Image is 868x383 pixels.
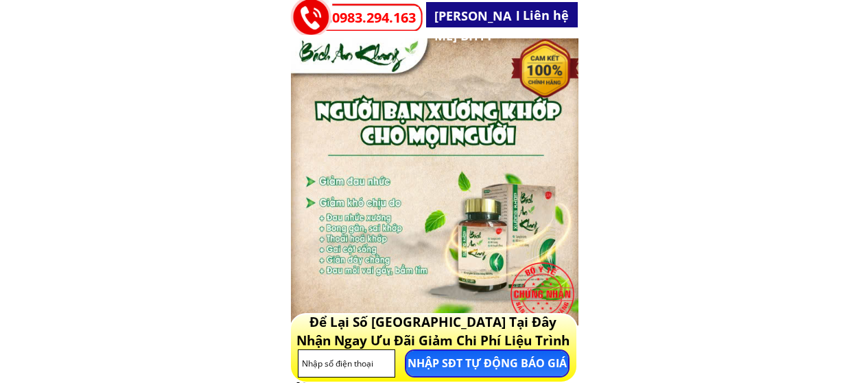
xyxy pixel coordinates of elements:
[523,5,576,25] h3: Liên hệ
[332,7,423,29] a: 0983.294.163
[298,350,395,377] input: Nhập số điện thoại
[516,6,523,26] h3: l
[434,6,512,46] h3: [PERSON_NAME] BHYT
[292,313,574,349] h3: Để Lại Số [GEOGRAPHIC_DATA] Tại Đây Nhận Ngay Ưu Đãi Giảm Chi Phí Liệu Trình
[406,351,567,376] p: NHẬP SĐT TỰ ĐỘNG BÁO GIÁ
